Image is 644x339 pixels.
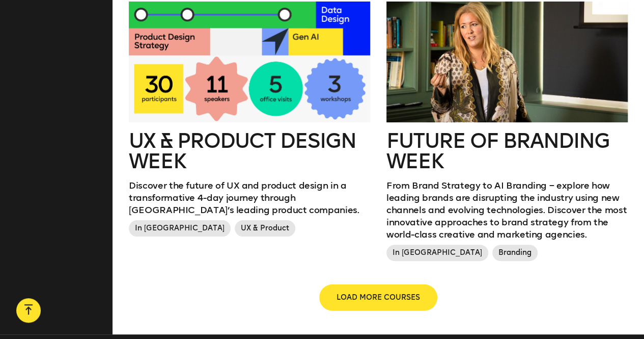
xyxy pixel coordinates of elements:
[235,220,295,237] span: UX & Product
[337,293,420,303] span: LOAD MORE COURSES
[386,2,628,265] a: Future of branding weekFrom Brand Strategy to AI Branding – explore how leading brands are disrup...
[386,131,628,171] h2: Future of branding week
[129,2,370,241] a: UX & Product Design WeekDiscover the future of UX and product design in a transformative 4-day jo...
[320,285,436,310] button: LOAD MORE COURSES
[129,179,370,216] p: Discover the future of UX and product design in a transformative 4-day journey through [GEOGRAPHI...
[129,220,231,237] span: In [GEOGRAPHIC_DATA]
[386,179,628,241] p: From Brand Strategy to AI Branding – explore how leading brands are disrupting the industry using...
[129,131,370,171] h2: UX & Product Design Week
[386,245,488,261] span: In [GEOGRAPHIC_DATA]
[492,245,538,261] span: Branding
